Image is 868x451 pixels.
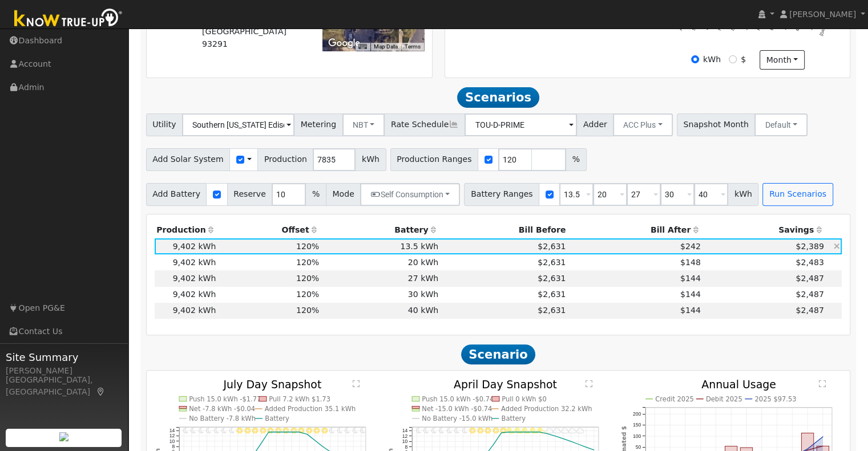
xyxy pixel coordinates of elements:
i: 10AM - Clear [260,427,266,433]
i: 5PM - Clear [313,427,320,433]
span: $148 [680,258,701,267]
i: 12PM - PartlyCloudy [507,427,515,433]
span: Rate Schedule [384,113,465,136]
text: Net -15.0 kWh -$0.74 [422,405,492,413]
div: [PERSON_NAME] [6,365,122,377]
text: 50 [636,444,641,450]
text: 100 [633,433,641,438]
span: kWh [728,183,758,206]
i: 5AM - Clear [455,427,459,433]
th: Production [155,222,218,238]
i: 9PM - MostlyCloudy [576,427,584,433]
i: 4PM - Clear [306,427,312,433]
i: 2AM - Clear [199,427,203,433]
span: Scenario [461,344,536,365]
text: 14 [169,428,175,433]
i: 8PM - MostlyCloudy [569,427,577,433]
button: Run Scenarios [762,183,833,206]
circle: onclick="" [275,431,277,433]
text: No Battery -15.0 kWh [422,415,493,422]
label: kWh [703,54,721,66]
span: [PERSON_NAME] [789,10,856,19]
circle: onclick="" [508,431,510,433]
span: Battery Ranges [464,183,539,206]
input: kWh [691,55,699,63]
circle: onclick="" [268,431,269,433]
circle: onclick="" [822,445,823,446]
span: Add Solar System [146,148,231,171]
span: 120% [296,306,319,315]
i: 3AM - Clear [206,427,211,433]
text: Push 15.0 kWh -$0.74 [422,395,494,403]
circle: onclick="" [822,436,823,437]
th: Bill After [568,222,703,238]
span: $144 [680,290,701,299]
span: Savings [778,225,814,234]
img: retrieve [59,432,68,441]
text: Battery [502,415,526,422]
text: 10 [402,438,408,444]
circle: onclick="" [586,446,587,448]
circle: onclick="" [260,442,261,444]
circle: onclick="" [524,431,526,433]
i: 3PM - Clear [298,427,304,433]
text: [DATE] [819,23,829,37]
circle: onclick="" [555,435,556,437]
span: $2,631 [538,274,566,283]
i: 1AM - MostlyClear [424,427,429,433]
span: $144 [680,274,701,283]
i: 3PM - PartlyCloudy [530,427,538,433]
circle: onclick="" [500,432,502,433]
circle: onclick="" [290,431,292,433]
circle: onclick="" [306,433,308,434]
i: 3AM - MostlyClear [439,427,444,433]
i: 6PM - MostlyCloudy [554,427,562,433]
text: Annual Usage [701,377,776,390]
span: 120% [296,258,319,267]
span: $2,631 [538,290,566,299]
text: Oct [705,23,712,31]
span: % [566,148,586,171]
i: 4PM - PartlyCloudy [538,427,546,433]
button: month [760,50,805,70]
text: 2025 $97.53 [755,395,797,403]
td: 9,402 kWh [155,287,218,303]
span: Mode [326,183,361,206]
span: $2,487 [796,306,823,315]
circle: onclick="" [516,431,518,433]
span: $242 [680,242,701,251]
i: 12PM - Clear [275,427,281,433]
span: 120% [296,242,319,251]
button: Keyboard shortcuts [358,43,366,51]
span: $144 [680,306,701,315]
span: $2,487 [796,290,823,299]
text: July Day Snapshot [223,377,321,390]
text: Nov [717,22,725,31]
circle: onclick="" [594,449,595,450]
span: Snapshot Month [677,113,756,136]
i: 1AM - Clear [191,427,195,433]
span: $2,631 [538,258,566,267]
td: 27 kWh [321,270,441,286]
text: Added Production 32.2 kWh [501,405,592,413]
td: 9,402 kWh [155,238,218,254]
i: 8PM - Clear [337,427,342,433]
text: Battery [265,415,289,422]
i: 9AM - MostlyClear [485,427,491,433]
span: $2,483 [796,258,823,267]
i: 10PM - Clear [353,427,357,433]
input: $ [729,55,737,63]
circle: onclick="" [578,443,580,445]
th: Bill Before [441,222,568,238]
circle: onclick="" [493,443,495,445]
label: $ [741,54,746,66]
span: $2,487 [796,274,823,283]
a: Hide scenario [834,242,840,251]
td: 9,402 kWh [155,254,218,270]
text: 150 [633,422,641,428]
text: Apr [783,22,790,31]
circle: onclick="" [283,431,285,433]
i: 7AM - Clear [470,427,476,433]
th: Offset [218,222,321,238]
i: 5AM - Clear [221,427,226,433]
